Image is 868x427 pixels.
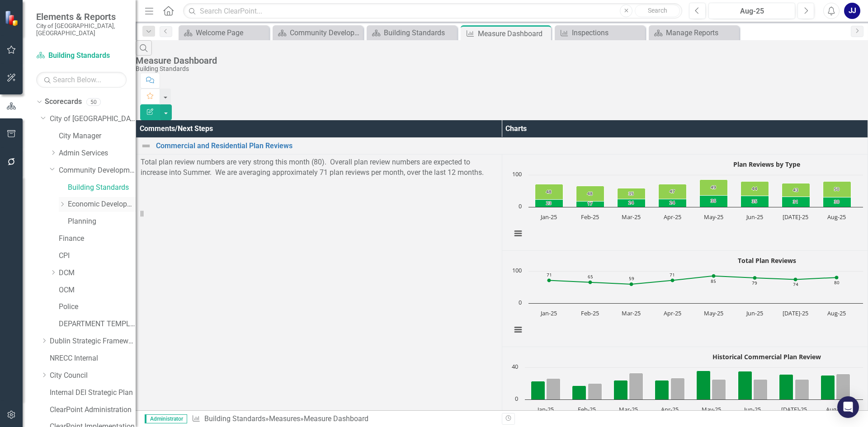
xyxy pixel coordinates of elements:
a: NRECC Internal [50,353,136,364]
td: Double-Click to Edit Right Click for Context Menu [136,138,868,155]
a: Internal DEI Strategic Plan [50,388,136,398]
text: Jan-25 [536,405,553,413]
path: Jan-25, 48. Residential. [535,184,563,200]
a: Measures [269,414,300,423]
text: May-25 [701,405,721,413]
path: Aug-25, 50. Residential. [823,182,851,197]
text: Feb-25 [581,213,599,221]
path: Jul-25, 74. Total. [793,278,797,282]
path: May-25, 85. Total. [712,274,715,278]
a: City Manager [59,131,136,141]
text: 35 [628,190,634,197]
div: Open Intercom Messenger [837,396,859,418]
path: Mar-25, 24. Current Year. [613,380,627,400]
text: Jun-25 [743,405,761,413]
span: Elements & Reports [36,11,127,22]
path: Jul-25, 31. Commercial. [782,197,810,207]
a: DCM [59,268,136,278]
text: 74 [793,281,798,287]
path: Jan-25, 23. Commercial. [535,200,563,207]
a: City of [GEOGRAPHIC_DATA], [GEOGRAPHIC_DATA] [50,114,136,124]
path: Jun-25, 44. Residential. [741,182,769,196]
div: Measure Dashboard [136,56,863,66]
text: 35 [752,198,757,204]
text: Jun-25 [745,213,763,221]
text: Mar-25 [622,213,641,221]
button: JJ [844,3,860,19]
text: Feb-25 [581,309,599,317]
path: Jul-25, 43. Residential. [782,183,810,197]
text: 24 [670,199,675,206]
path: Jun-25, 35. Commercial. [741,196,769,207]
text: 23 [546,200,552,206]
text: 100 [512,170,522,178]
a: Manage Reports [651,27,737,38]
path: Jan-25, 23. Current Year. [531,381,545,400]
text: 47 [670,188,675,194]
text: [DATE]-25 [781,405,807,413]
text: 30 [834,198,840,205]
a: Building Standards [204,414,265,423]
a: Finance [59,234,136,244]
text: 24 [628,199,634,206]
input: Search ClearPoint... [183,3,682,19]
text: 50 [834,186,840,192]
text: Aug-25 [826,405,844,413]
input: Search Below... [36,72,127,88]
path: May-25, 36. Commercial. [699,196,727,207]
path: Mar-25, 24. Commercial. [617,199,645,207]
text: 48 [587,190,593,197]
button: View chart menu, Plan Reviews by Type [512,227,524,240]
path: Apr-25, 24. Commercial. [658,199,686,207]
text: 65 [588,273,593,280]
text: Aug-25 [827,213,846,221]
button: Search [635,5,680,17]
path: Jun-25, 35. Current Year. [738,371,752,400]
img: Not Defined [141,141,151,151]
path: Apr-25, 71. Total. [670,279,674,282]
text: Apr-25 [663,309,681,317]
text: 36 [711,197,716,204]
a: Building Standards [369,27,455,38]
button: View chart menu, Total Plan Reviews [512,324,524,336]
path: Feb-25, 17. Commercial. [576,202,604,207]
a: Community Development [275,27,361,38]
path: Apr-25, 24. Current Year. [655,380,669,400]
a: Building Standards [36,51,127,61]
span: Search [648,7,667,14]
path: May-25, 25. Previous Year. [712,380,726,400]
text: 71 [547,272,552,278]
text: [DATE]-25 [783,309,808,317]
img: ClearPoint Strategy [4,9,21,27]
div: Total Plan Reviews. Highcharts interactive chart. [507,253,863,344]
text: 59 [629,275,634,282]
text: 43 [793,187,798,193]
span: Administrator [145,414,187,423]
text: 49 [711,184,716,190]
text: 79 [752,280,757,286]
div: Welcome Page [196,27,267,38]
text: Total Plan Reviews [737,256,796,265]
path: Mar-25, 59. Total. [629,283,633,286]
a: Admin Services [59,148,136,159]
a: Community Development [59,165,136,176]
path: Jul-25, 31. Current Year. [779,375,793,400]
text: May-25 [703,309,723,317]
a: Commercial and Residential Plan Reviews [156,141,863,151]
a: Building Standards [68,183,136,193]
text: Jan-25 [540,309,557,317]
div: Plan Reviews by Type. Highcharts interactive chart. [507,157,863,248]
path: Jun-25, 25. Previous Year. [753,380,767,400]
text: Feb-25 [578,405,596,413]
div: 50 [86,98,101,106]
path: Feb-25, 17. Current Year. [572,386,586,400]
a: Planning [68,216,136,227]
text: Mar-25 [618,405,637,413]
text: 71 [670,272,675,278]
text: Mar-25 [622,309,641,317]
path: Feb-25, 20. Previous Year. [588,384,602,400]
div: Measure Dashboard [478,28,549,39]
a: DEPARTMENT TEMPLATE [59,319,136,329]
a: Dublin Strategic Framework [50,336,136,347]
